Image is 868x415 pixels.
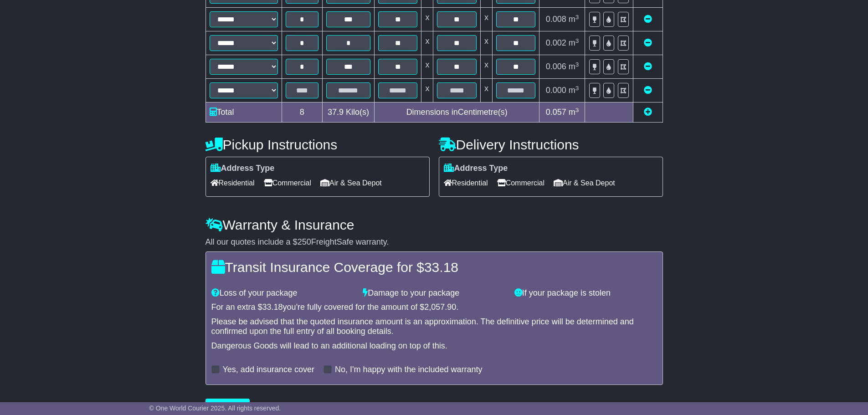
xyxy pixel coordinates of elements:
[575,37,579,44] sup: 3
[569,15,579,24] span: m
[207,288,359,298] div: Loss of your package
[569,108,579,117] span: m
[328,108,344,117] span: 37.9
[644,15,652,24] a: Remove this item
[421,79,433,102] td: x
[546,86,566,95] span: 0.000
[211,302,657,313] div: For an extra $ you're fully covered for the amount of $ .
[569,38,579,47] span: m
[211,341,657,351] div: Dangerous Goods will lead to an additional loading on top of this.
[575,85,579,92] sup: 3
[322,102,374,123] td: Kilo(s)
[569,62,579,71] span: m
[320,176,382,190] span: Air & Sea Depot
[205,102,282,123] td: Total
[554,176,615,190] span: Air & Sea Depot
[546,62,566,71] span: 0.006
[421,31,433,55] td: x
[439,137,663,152] h4: Delivery Instructions
[569,86,579,95] span: m
[480,31,492,55] td: x
[211,260,657,275] h4: Transit Insurance Coverage for $
[205,217,663,232] h4: Warranty & Insurance
[575,107,579,113] sup: 3
[211,164,275,174] label: Address Type
[644,38,652,47] a: Remove this item
[480,79,492,102] td: x
[424,260,458,275] span: 33.18
[424,302,456,312] span: 2,057.90
[335,365,483,375] label: No, I'm happy with the included warranty
[510,288,662,298] div: If your package is stolen
[211,317,657,337] div: Please be advised that the quoted insurance amount is an approximation. The definitive price will...
[264,176,311,190] span: Commercial
[211,176,255,190] span: Residential
[358,288,510,298] div: Damage to your package
[575,14,579,20] sup: 3
[575,61,579,68] sup: 3
[644,108,652,117] a: Add new item
[282,102,322,123] td: 8
[421,55,433,79] td: x
[223,365,314,375] label: Yes, add insurance cover
[480,8,492,31] td: x
[480,55,492,79] td: x
[298,237,311,246] span: 250
[205,237,663,247] div: All our quotes include a $ FreightSafe warranty.
[546,15,566,24] span: 0.008
[546,38,566,47] span: 0.002
[444,176,488,190] span: Residential
[374,102,539,123] td: Dimensions in Centimetre(s)
[421,8,433,31] td: x
[546,108,566,117] span: 0.057
[644,62,652,71] a: Remove this item
[205,137,430,152] h4: Pickup Instructions
[205,399,250,415] button: Get Quotes
[497,176,544,190] span: Commercial
[149,405,281,412] span: © One World Courier 2025. All rights reserved.
[262,302,283,312] span: 33.18
[444,164,508,174] label: Address Type
[644,86,652,95] a: Remove this item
